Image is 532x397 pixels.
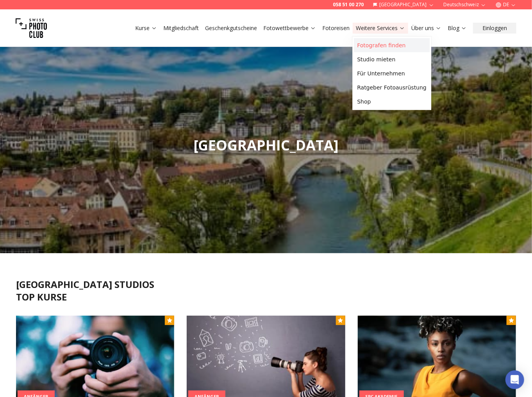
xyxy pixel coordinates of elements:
[16,291,516,303] h2: TOP KURSE
[354,80,430,95] a: Ratgeber Fotoausrüstung
[260,23,319,34] button: Fotowettbewerbe
[411,24,441,32] a: Über uns
[202,23,260,34] button: Geschenkgutscheine
[473,23,516,34] button: Einloggen
[135,24,157,32] a: Kurse
[322,24,350,32] a: Fotoreisen
[408,23,445,34] button: Über uns
[205,24,257,32] a: Geschenkgutscheine
[193,136,339,155] span: [GEOGRAPHIC_DATA]
[354,38,430,52] a: Fotografen finden
[445,23,470,34] button: Blog
[354,66,430,80] a: Für Unternehmen
[16,13,47,44] img: Swiss photo club
[333,2,364,8] a: 058 51 00 270
[16,278,516,291] h2: [GEOGRAPHIC_DATA] STUDIOS
[448,24,467,32] a: Blog
[263,24,316,32] a: Fotowettbewerbe
[132,23,160,34] button: Kurse
[163,24,199,32] a: Mitgliedschaft
[354,52,430,66] a: Studio mieten
[353,23,408,34] button: Weitere Services
[319,23,353,34] button: Fotoreisen
[354,95,430,109] a: Shop
[356,24,405,32] a: Weitere Services
[160,23,202,34] button: Mitgliedschaft
[505,370,524,389] div: Open Intercom Messenger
